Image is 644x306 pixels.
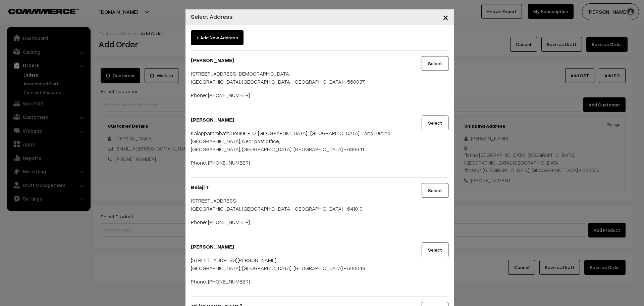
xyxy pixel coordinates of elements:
[191,159,404,167] p: Phone: [PHONE_NUMBER]
[191,243,234,250] b: [PERSON_NAME]
[191,57,234,63] b: [PERSON_NAME]
[191,91,404,99] p: Phone: [PHONE_NUMBER]
[437,7,454,28] button: Close
[191,30,244,45] span: + Add New Address
[191,256,404,272] p: [STREET_ADDRESS][PERSON_NAME], [GEOGRAPHIC_DATA], [GEOGRAPHIC_DATA], [GEOGRAPHIC_DATA] - 600048
[191,277,404,286] p: Phone: [PHONE_NUMBER]
[191,116,234,123] b: [PERSON_NAME]
[191,218,404,226] p: Phone: [PHONE_NUMBER]
[191,70,404,86] p: [STREET_ADDRESS][DEMOGRAPHIC_DATA], [GEOGRAPHIC_DATA], [GEOGRAPHIC_DATA], [GEOGRAPHIC_DATA] - 560037
[191,196,404,213] p: [STREET_ADDRESS], [GEOGRAPHIC_DATA], [GEOGRAPHIC_DATA], [GEOGRAPHIC_DATA] - 641010
[191,12,233,21] h4: Select Address
[422,183,448,198] button: Select
[422,116,448,130] button: Select
[191,129,404,153] p: Kalapparambath House, P. O. [GEOGRAPHIC_DATA],, [GEOGRAPHIC_DATA], Land Behind [GEOGRAPHIC_DATA],...
[422,56,448,71] button: Select
[443,11,448,23] span: ×
[422,243,448,257] button: Select
[191,184,209,190] b: Balaji T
